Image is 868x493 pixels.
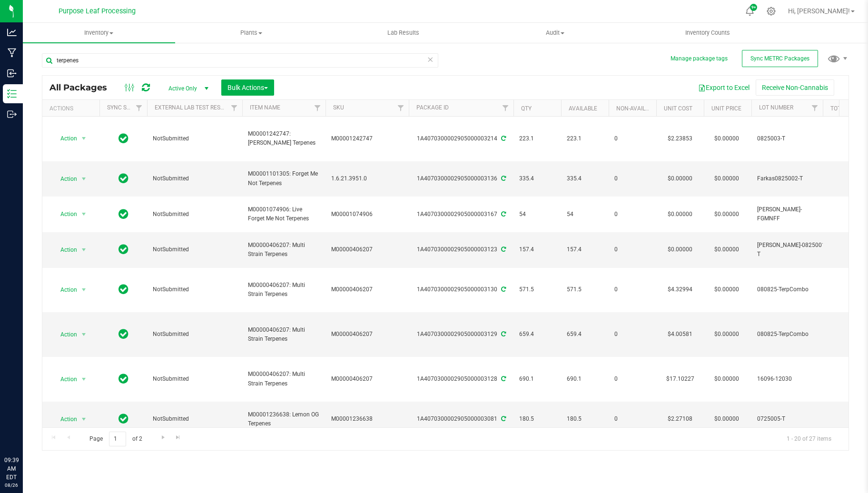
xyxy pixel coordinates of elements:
[779,432,839,446] span: 1 - 20 of 27 items
[710,172,744,186] span: $0.00000
[656,232,704,268] td: $0.00000
[78,132,90,145] span: select
[78,207,90,221] span: select
[567,330,603,339] span: 659.4
[616,105,659,112] a: Non-Available
[500,286,506,293] span: Sync from Compliance System
[52,413,78,426] span: Action
[672,29,743,37] span: Inventory Counts
[710,283,744,296] span: $0.00000
[176,29,327,37] span: Plants
[23,29,175,37] span: Inventory
[750,55,809,62] span: Sync METRC Packages
[480,29,631,37] span: Audit
[248,205,320,223] span: M00001074906: Live Forget Me Not Terpenes
[7,48,17,58] inline-svg: Manufacturing
[788,7,850,15] span: Hi, [PERSON_NAME]!
[500,135,506,142] span: Sync from Compliance System
[500,331,506,337] span: Sync from Compliance System
[757,330,817,339] span: 080825-TerpCombo
[248,241,320,259] span: M00000406207: Multi Strain Terpenes
[710,132,744,146] span: $0.00000
[118,283,128,296] span: In Sync
[248,370,320,388] span: M00000406207: Multi Strain Terpenes
[49,105,96,112] div: Actions
[656,357,704,402] td: $17.10227
[52,207,78,221] span: Action
[331,210,403,219] span: M00001074906
[757,375,817,384] span: 16096-12030
[567,285,603,294] span: 571.5
[519,285,555,294] span: 571.5
[567,174,603,183] span: 335.4
[671,55,728,63] button: Manage package tags
[656,161,704,197] td: $0.00000
[407,330,515,339] div: 1A4070300002905000003129
[757,174,817,183] span: Farkas0825002-T
[656,268,704,313] td: $4.32994
[757,241,827,259] span: [PERSON_NAME]-0825001-T
[567,245,603,254] span: 157.4
[407,245,515,254] div: 1A4070300002905000003123
[500,211,506,217] span: Sync from Compliance System
[407,210,515,219] div: 1A4070300002905000003167
[227,84,268,91] span: Bulk Actions
[7,109,17,119] inline-svg: Outbound
[569,105,597,112] a: Available
[759,104,793,111] a: Lot Number
[4,456,19,482] p: 09:39 AM EDT
[393,100,409,116] a: Filter
[118,207,128,221] span: In Sync
[765,7,777,16] div: Manage settings
[656,312,704,357] td: $4.00581
[52,373,78,386] span: Action
[333,104,344,111] a: SKU
[407,414,515,424] div: 1A4070300002905000003081
[407,134,515,143] div: 1A4070300002905000003214
[78,243,90,256] span: select
[710,412,744,426] span: $0.00000
[521,105,532,112] a: Qty
[7,69,17,78] inline-svg: Inbound
[614,174,651,183] span: 0
[375,29,432,37] span: Lab Results
[830,105,865,112] a: Total THC%
[710,327,744,341] span: $0.00000
[479,23,631,43] a: Audit
[567,414,603,424] span: 180.5
[118,132,128,145] span: In Sync
[118,372,128,385] span: In Sync
[519,330,555,339] span: 659.4
[175,23,327,43] a: Plants
[331,330,403,339] span: M00000406207
[614,134,651,143] span: 0
[118,412,128,425] span: In Sync
[498,100,513,116] a: Filter
[78,328,90,341] span: select
[4,482,19,489] p: 08/26
[656,197,704,232] td: $0.00000
[416,104,449,111] a: Package ID
[710,207,744,221] span: $0.00000
[710,372,744,386] span: $0.00000
[519,134,555,143] span: 223.1
[331,245,403,254] span: M00000406207
[692,79,756,96] button: Export to Excel
[248,410,320,428] span: M00001236638: Lemon OG Terpenes
[153,174,237,183] span: NotSubmitted
[407,375,515,384] div: 1A4070300002905000003128
[248,169,320,187] span: M00001101305: Forget Me Not Terpenes
[153,245,237,254] span: NotSubmitted
[153,285,237,294] span: NotSubmitted
[331,285,403,294] span: M00000406207
[118,243,128,256] span: In Sync
[614,414,651,424] span: 0
[109,432,126,446] input: 1
[567,134,603,143] span: 223.1
[155,104,229,111] a: External Lab Test Result
[567,375,603,384] span: 690.1
[664,105,692,112] a: Unit Cost
[614,375,651,384] span: 0
[52,132,78,145] span: Action
[757,205,817,223] span: [PERSON_NAME]-FGMNFF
